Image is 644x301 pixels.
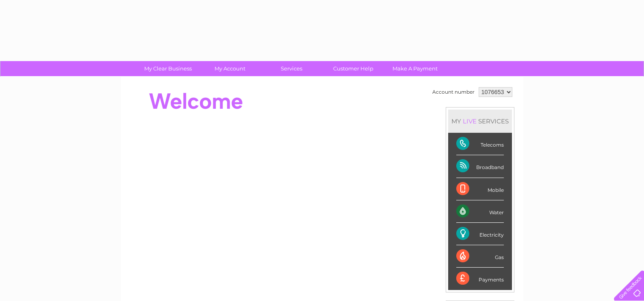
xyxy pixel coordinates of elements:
[456,245,504,268] div: Gas
[456,223,504,245] div: Electricity
[456,133,504,155] div: Telecoms
[320,61,387,76] a: Customer Help
[258,61,325,76] a: Services
[456,268,504,290] div: Payments
[448,110,512,133] div: MY SERVICES
[196,61,263,76] a: My Account
[461,117,478,125] div: LIVE
[456,200,504,223] div: Water
[382,61,449,76] a: Make A Payment
[134,61,202,76] a: My Clear Business
[456,155,504,178] div: Broadband
[456,178,504,200] div: Mobile
[430,85,477,99] td: Account number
